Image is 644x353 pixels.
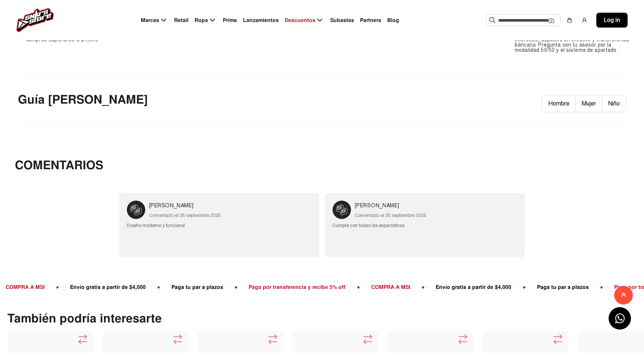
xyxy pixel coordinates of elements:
[602,95,626,112] button: Niño
[285,16,315,24] span: Descuentos
[351,284,365,290] span: ●
[149,213,221,218] p: Comentado el 28 septiembre 2025
[16,8,54,32] img: logo
[566,17,572,23] img: shopping
[531,284,594,290] span: Paga tu par a plazos
[15,157,103,174] h1: Comentarios
[332,201,351,219] img: TEST
[430,284,517,290] span: Envío gratis a partir de $4,000
[64,284,151,290] span: Envío gratis a partir de $4,000
[149,202,221,210] h3: [PERSON_NAME]
[7,313,644,325] p: También podría interesarte
[330,16,354,24] span: Subastas
[166,284,229,290] span: Paga tu par a plazos
[489,17,495,23] img: Buscar
[127,201,145,219] img: TEST
[141,16,159,24] span: Marcas
[515,32,637,53] h2: Paga con tarjeta de crédito, débito. Meses sin intereses, depósito en efectivo y transferencia ba...
[18,92,148,108] p: Guía [PERSON_NAME]
[223,16,237,24] span: Prime
[548,18,554,23] img: Cámara
[542,95,576,112] button: Hombre
[360,16,381,24] span: Partners
[195,16,208,24] span: Ropa
[174,16,189,24] span: Retail
[355,213,426,218] p: Comentado el 28 septiembre 2025
[355,202,426,210] h3: [PERSON_NAME]
[243,16,279,24] span: Lanzamientos
[604,16,620,25] span: Log in
[576,95,602,112] button: Mujer
[387,16,399,24] span: Blog
[229,284,243,290] span: ●
[151,284,165,290] span: ●
[594,284,609,290] span: ●
[127,223,185,228] p: Diseño moderno y funcional
[26,32,148,42] h2: Envío gratis a toda la [GEOGRAPHIC_DATA] en compras superiores a $4,000.
[366,284,416,290] span: COMPRA A MSI
[581,17,587,23] img: user
[517,284,531,290] span: ●
[416,284,430,290] span: ●
[332,223,404,228] p: Cumple con todas las expectativas
[243,284,351,290] span: Paga por transferencia y recibe 5% off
